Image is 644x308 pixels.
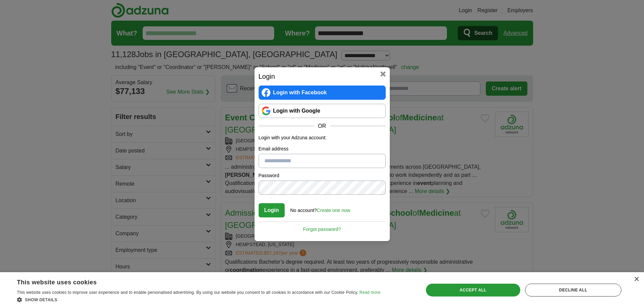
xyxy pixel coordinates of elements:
[259,203,285,217] button: Login
[426,284,520,297] div: Accept all
[359,290,380,295] a: Read more, opens a new window
[634,277,639,282] div: Close
[259,86,386,100] a: Login with Facebook
[317,208,350,213] a: Create one now
[259,172,386,179] label: Password
[290,203,350,214] div: No account?
[25,298,57,302] span: Show details
[259,221,386,233] a: Forgot password?
[259,145,386,152] label: Email address
[259,134,386,141] p: Login with your Adzuna account:
[17,276,363,286] div: This website uses cookies
[17,290,358,295] span: This website uses cookies to improve user experience and to enable personalised advertising. By u...
[314,122,330,130] span: OR
[17,296,380,303] div: Show details
[525,284,621,297] div: Decline all
[259,104,386,118] a: Login with Google
[259,71,386,81] h2: Login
